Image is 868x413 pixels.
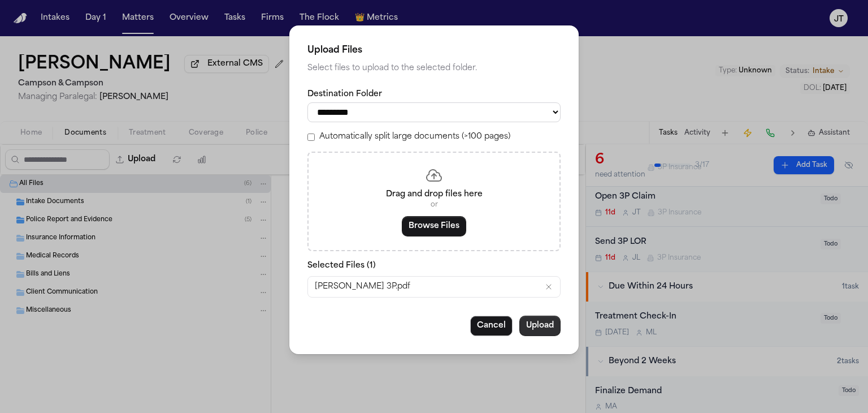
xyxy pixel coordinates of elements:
button: Upload [519,316,561,336]
label: Automatically split large documents (>100 pages) [319,131,510,143]
h2: Upload Files [307,44,561,57]
p: or [322,200,546,209]
label: Destination Folder [307,89,561,100]
p: Drag and drop files here [322,189,546,200]
p: Selected Files ( 1 ) [307,260,561,272]
span: [PERSON_NAME] 3P.pdf [315,281,410,292]
button: Remove David- LOR 3P.pdf [544,282,553,291]
button: Browse Files [402,216,466,236]
button: Cancel [470,316,513,336]
p: Select files to upload to the selected folder. [307,62,561,75]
